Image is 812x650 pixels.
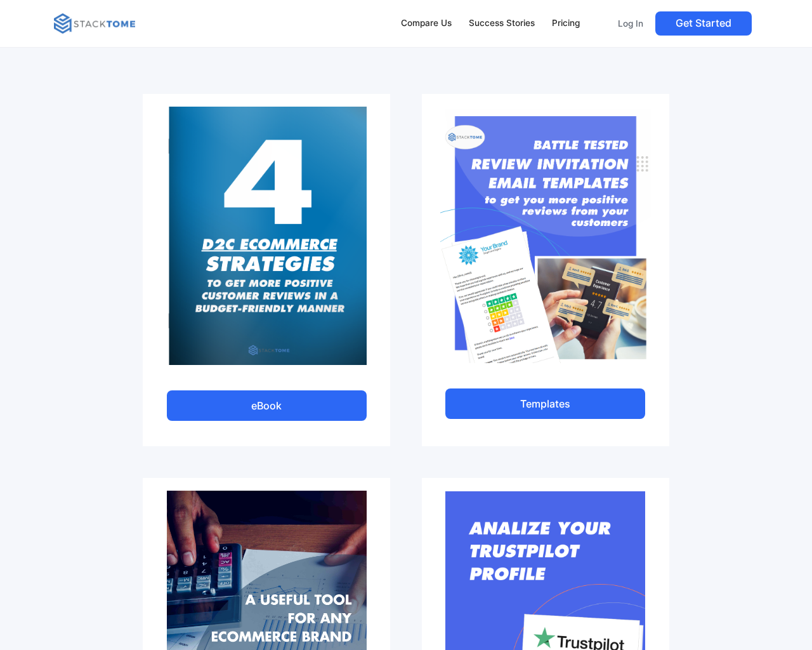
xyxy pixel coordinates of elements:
a: Get Started [655,11,752,36]
a: Pricing [546,10,586,37]
a: Templates [445,388,645,419]
a: Log In [611,11,650,36]
img: StackTome ebook: 4 D2C ecommerce strategies to get more positive customer reviews in a budget-fri... [167,107,367,365]
a: eBook [167,390,367,421]
img: Battle tested review invitation email templates by StackTome [440,109,651,363]
div: Pricing [552,17,580,30]
a: Compare Us [395,10,458,37]
a: Success Stories [463,10,541,37]
p: Log In [618,18,643,29]
div: Success Stories [469,17,535,30]
div: Compare Us [401,17,452,30]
